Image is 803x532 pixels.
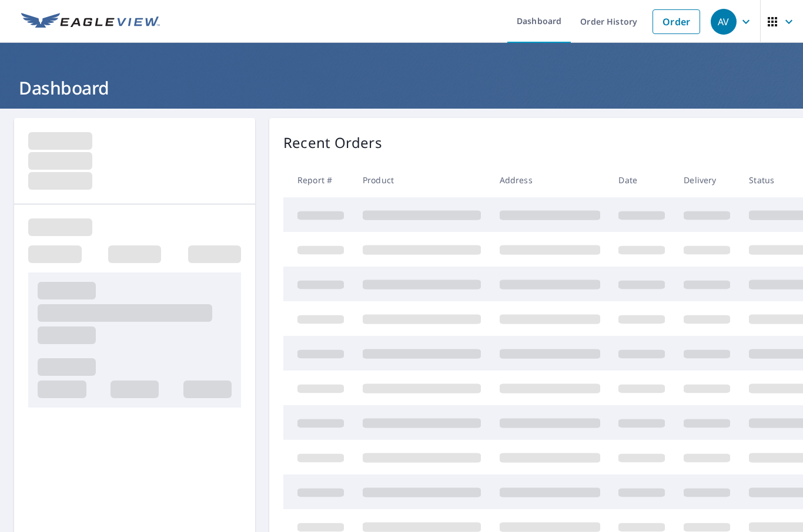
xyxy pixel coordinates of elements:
[609,163,674,197] th: Date
[353,163,490,197] th: Product
[653,9,700,34] a: Order
[283,163,353,197] th: Report #
[14,76,789,100] h1: Dashboard
[490,163,610,197] th: Address
[283,132,382,153] p: Recent Orders
[711,9,737,35] div: AV
[21,13,160,31] img: EV Logo
[674,163,740,197] th: Delivery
